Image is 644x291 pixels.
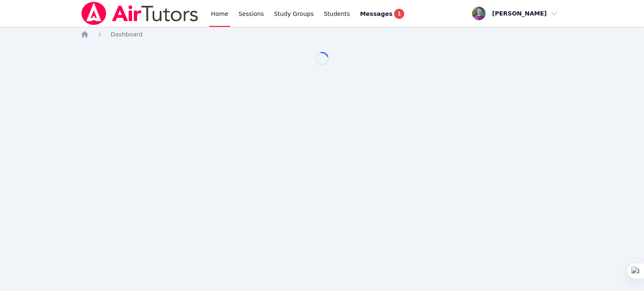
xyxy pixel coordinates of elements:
[111,31,143,38] span: Dashboard
[360,10,392,18] span: Messages
[111,30,143,39] a: Dashboard
[394,9,404,19] span: 1
[80,30,563,39] nav: Breadcrumb
[80,2,199,25] img: Air Tutors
